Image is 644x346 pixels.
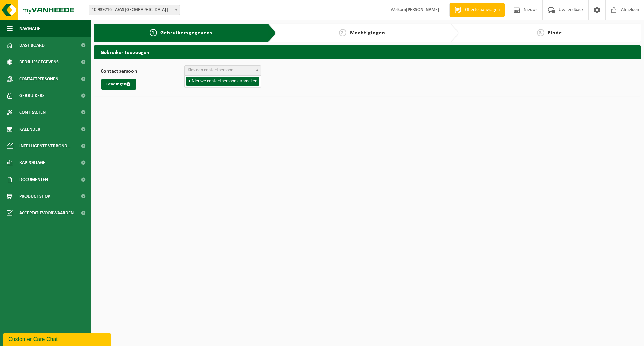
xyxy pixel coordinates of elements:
[19,154,45,171] span: Rapportage
[19,87,45,104] span: Gebruikers
[19,70,58,87] span: Contactpersonen
[350,30,385,36] span: Machtigingen
[3,331,112,346] iframe: chat widget
[19,37,45,54] span: Dashboard
[94,45,641,58] h2: Gebruiker toevoegen
[19,20,40,37] span: Navigatie
[89,5,180,15] span: 10-939216 - AFAS BELGIUM NV - KONTICH
[19,171,48,188] span: Documenten
[19,121,40,138] span: Kalender
[548,30,562,36] span: Einde
[101,79,136,90] button: Bevestigen
[160,30,212,36] span: Gebruikersgegevens
[150,29,157,36] span: 1
[101,69,184,76] label: Contactpersoon
[19,54,59,70] span: Bedrijfsgegevens
[463,7,501,13] span: Offerte aanvragen
[89,5,180,15] span: 10-939216 - AFAS BELGIUM NV - KONTICH
[19,188,50,205] span: Product Shop
[537,29,544,36] span: 3
[449,3,505,17] a: Offerte aanvragen
[406,7,439,12] strong: [PERSON_NAME]
[339,29,346,36] span: 2
[186,77,259,86] li: + Nieuwe contactpersoon aanmaken
[19,205,74,221] span: Acceptatievoorwaarden
[19,138,71,154] span: Intelligente verbond...
[187,68,233,73] span: Kies een contactpersoon
[19,104,46,121] span: Contracten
